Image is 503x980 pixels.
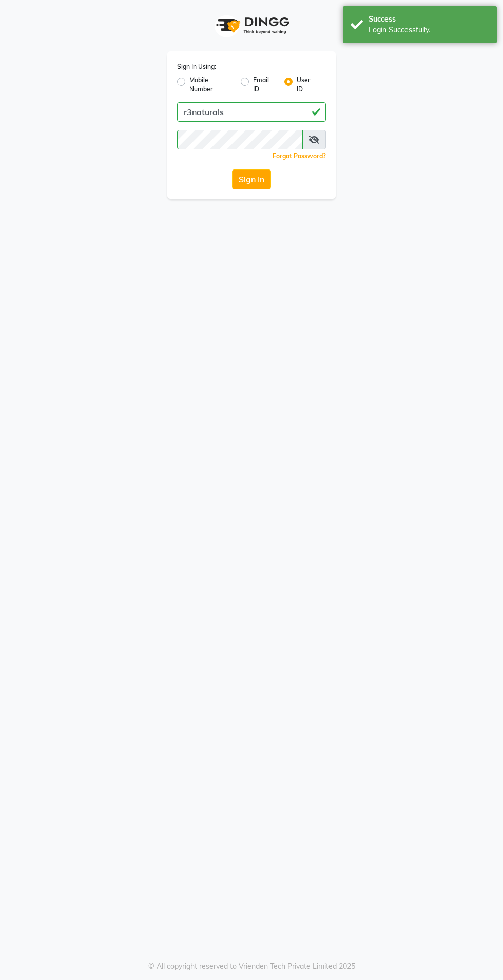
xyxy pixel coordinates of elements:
button: Sign In [232,169,271,189]
label: Email ID [253,76,276,94]
a: Forgot Password? [273,152,326,160]
label: User ID [297,76,318,94]
img: logo1.svg [210,10,293,41]
div: Login Successfully. [369,25,489,35]
input: Username [177,130,303,149]
div: Success [369,14,489,25]
label: Mobile Number [189,76,233,94]
input: Username [177,102,326,122]
label: Sign In Using: [177,62,216,71]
